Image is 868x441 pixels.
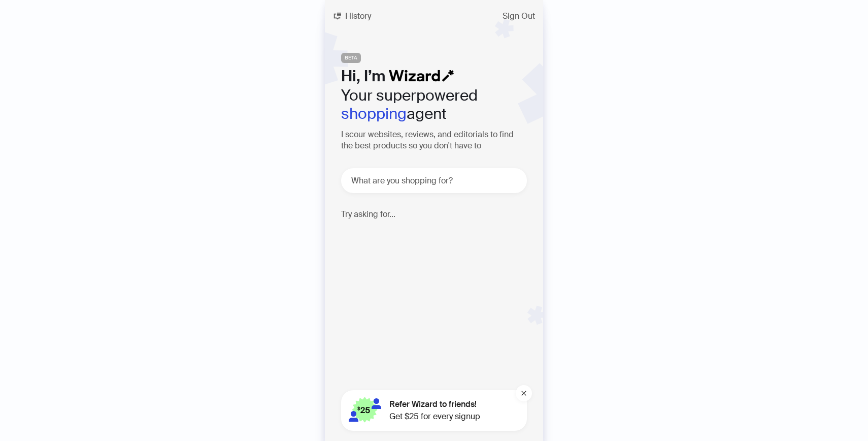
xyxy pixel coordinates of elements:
span: Get $25 for every signup [389,411,480,423]
button: History [325,8,379,24]
h3: I scour websites, reviews, and editorials to find the best products so you don't have to [341,129,527,152]
span: Sign Out [503,12,535,20]
p: Best shoe for long distance running 🏃‍♂️ [342,227,519,258]
span: BETA [341,53,361,63]
button: Sign Out [494,8,543,24]
span: History [345,12,371,20]
span: close [521,390,527,396]
h2: Your superpowered agent [341,86,527,123]
em: shopping [341,104,407,123]
span: Hi, I’m [341,66,385,86]
button: Refer Wizard to friends!Get $25 for every signup [341,390,527,431]
h4: Try asking for... [341,209,527,219]
span: Refer Wizard to friends! [389,398,480,411]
